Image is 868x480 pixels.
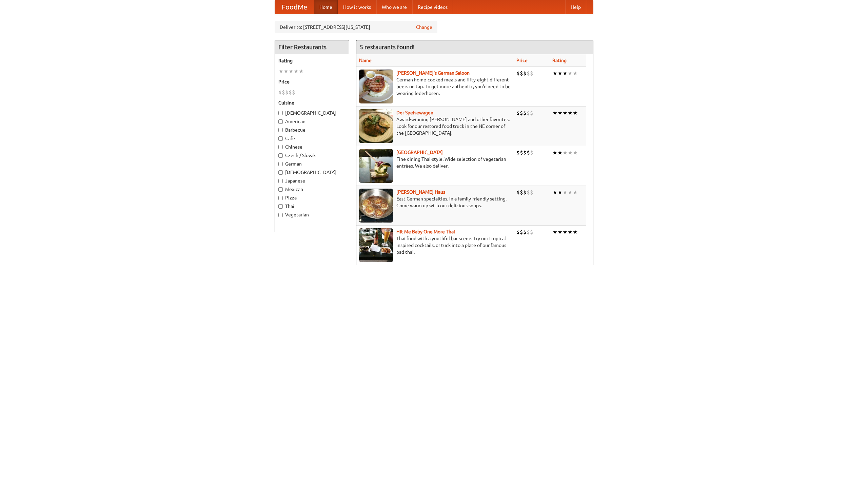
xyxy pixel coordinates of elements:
h4: Filter Restaurants [275,40,349,54]
label: [DEMOGRAPHIC_DATA] [278,110,346,116]
li: ★ [563,228,568,236]
label: Czech / Slovak [278,152,346,159]
h5: Price [278,78,346,85]
h5: Cuisine [278,99,346,106]
li: ★ [563,109,568,117]
label: Japanese [278,177,346,184]
h5: Rating [278,57,346,64]
input: Pizza [278,196,283,200]
li: ★ [294,68,299,75]
p: East German specialties, in a family-friendly setting. Come warm up with our delicious soups. [359,195,511,209]
a: Change [416,24,432,31]
li: ★ [563,149,568,156]
a: Recipe videos [412,0,453,14]
b: Der Speisewagen [396,110,433,115]
li: $ [530,109,533,117]
li: $ [523,109,527,117]
input: American [278,119,283,124]
li: $ [289,89,292,96]
li: ★ [557,70,563,77]
li: ★ [552,228,557,236]
li: $ [516,228,520,236]
li: $ [516,109,520,117]
li: $ [278,89,282,96]
li: $ [520,149,523,156]
li: ★ [552,70,557,77]
a: [GEOGRAPHIC_DATA] [396,150,443,155]
li: ★ [278,68,283,75]
li: ★ [283,68,289,75]
input: Japanese [278,179,283,183]
li: $ [530,228,533,236]
li: $ [523,228,527,236]
a: Price [516,58,528,63]
a: Help [565,0,586,14]
li: ★ [568,228,573,236]
li: $ [285,89,289,96]
a: Hit Me Baby One More Thai [396,229,455,234]
input: [DEMOGRAPHIC_DATA] [278,111,283,115]
input: Czech / Slovak [278,153,283,158]
a: How it works [338,0,376,14]
img: speisewagen.jpg [359,109,393,143]
label: Chinese [278,143,346,150]
p: Fine dining Thai-style. Wide selection of vegetarian entrées. We also deliver. [359,156,511,169]
li: ★ [552,149,557,156]
li: $ [530,189,533,196]
p: German home-cooked meals and fifty-eight different beers on tap. To get more authentic, you'd nee... [359,76,511,97]
li: ★ [573,109,578,117]
li: ★ [557,189,563,196]
li: $ [530,149,533,156]
li: $ [530,70,533,77]
li: $ [516,149,520,156]
li: ★ [552,109,557,117]
label: Vegetarian [278,211,346,218]
li: $ [520,70,523,77]
input: German [278,162,283,166]
label: Pizza [278,194,346,201]
li: ★ [573,149,578,156]
li: ★ [557,149,563,156]
li: ★ [573,70,578,77]
li: ★ [568,109,573,117]
li: ★ [573,228,578,236]
li: $ [520,189,523,196]
li: ★ [568,189,573,196]
label: Cafe [278,135,346,142]
li: $ [527,149,530,156]
li: ★ [563,70,568,77]
a: [PERSON_NAME] Haus [396,189,445,195]
a: Rating [552,58,567,63]
li: $ [523,70,527,77]
li: $ [516,189,520,196]
li: $ [523,149,527,156]
input: Barbecue [278,128,283,132]
input: Mexican [278,187,283,192]
label: Barbecue [278,127,346,133]
li: $ [292,89,295,96]
label: [DEMOGRAPHIC_DATA] [278,169,346,176]
li: $ [282,89,285,96]
label: Mexican [278,186,346,193]
a: Name [359,58,372,63]
p: Award-winning [PERSON_NAME] and other favorites. Look for our restored food truck in the NE corne... [359,116,511,136]
label: American [278,118,346,125]
a: Home [314,0,338,14]
input: Chinese [278,145,283,149]
label: Thai [278,203,346,210]
input: [DEMOGRAPHIC_DATA] [278,170,283,175]
img: kohlhaus.jpg [359,189,393,223]
input: Thai [278,204,283,209]
a: Who we are [376,0,412,14]
li: $ [523,189,527,196]
li: $ [516,70,520,77]
a: [PERSON_NAME]'s German Saloon [396,70,470,76]
li: ★ [568,149,573,156]
li: $ [527,109,530,117]
a: FoodMe [275,0,314,14]
ng-pluralize: 5 restaurants found! [360,44,415,50]
img: satay.jpg [359,149,393,183]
